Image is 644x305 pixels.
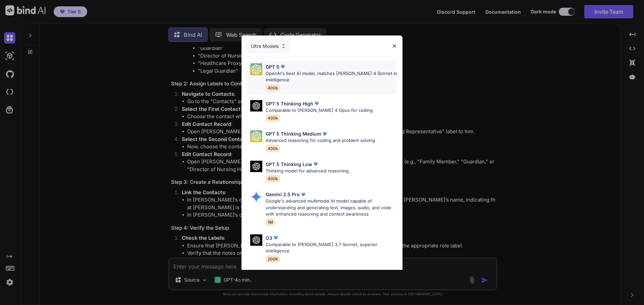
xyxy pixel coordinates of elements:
[250,161,262,172] img: Pick Models
[250,63,262,75] img: Pick Models
[266,107,373,114] p: Comparable to [PERSON_NAME] 4 Opus for coding
[266,191,300,198] p: Gemini 2.5 Pro
[250,100,262,112] img: Pick Models
[250,191,262,203] img: Pick Models
[266,198,397,218] p: Google's advanced multimodal AI model capable of understanding and generating text, images, audio...
[391,43,397,49] img: close
[266,241,397,254] p: Comparable to [PERSON_NAME] 3.7 Sonnet, superior intelligence
[266,100,313,107] p: GPT 5 Thinking High
[266,168,350,174] p: Thinking model for advanced reasoning.
[266,84,280,92] span: 400k
[266,114,280,122] span: 400k
[266,175,280,182] span: 400k
[300,191,307,198] img: premium
[266,63,279,70] p: GPT 5
[266,145,280,152] span: 400k
[266,70,397,83] p: OpenAI's best AI model, matches [PERSON_NAME] 4 Sonnet in Intelligence
[312,161,319,167] img: premium
[247,39,290,54] div: Ultra Models
[266,137,375,144] p: Advanced reasoning for coding and problem solving
[266,130,321,137] p: GPT 5 Thinking Medium
[250,234,262,246] img: Pick Models
[281,43,286,49] img: Pick Models
[272,234,279,241] img: premium
[266,218,275,226] span: 1M
[321,131,328,137] img: premium
[266,255,280,263] span: 200K
[279,63,286,70] img: premium
[313,100,320,107] img: premium
[266,234,272,241] p: O3
[266,161,312,168] p: GPT 5 Thinking Low
[250,130,262,142] img: Pick Models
